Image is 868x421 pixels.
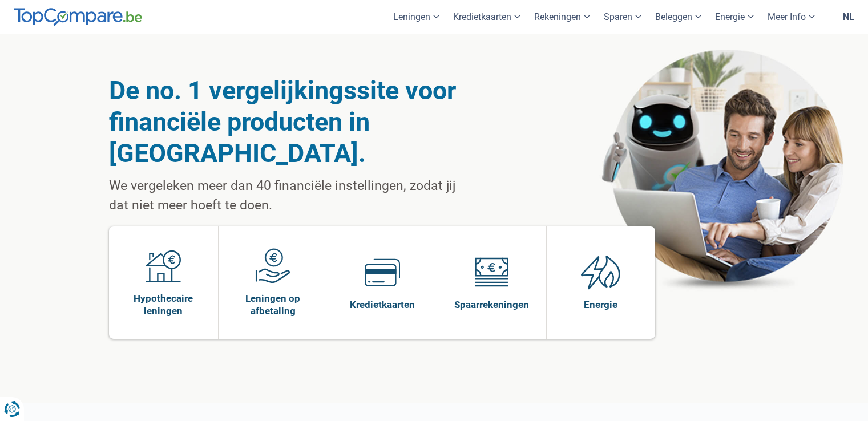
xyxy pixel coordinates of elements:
p: We vergeleken meer dan 40 financiële instellingen, zodat jij dat niet meer hoeft te doen. [109,176,467,215]
span: Leningen op afbetaling [224,292,322,317]
img: Energie [581,254,621,290]
a: Energie Energie [547,226,656,339]
span: Hypothecaire leningen [115,292,213,317]
a: Kredietkaarten Kredietkaarten [328,226,437,339]
a: Hypothecaire leningen Hypothecaire leningen [109,226,219,339]
img: Hypothecaire leningen [146,248,181,284]
img: Leningen op afbetaling [255,248,290,284]
span: Energie [584,298,617,311]
img: Kredietkaarten [365,254,400,290]
a: Leningen op afbetaling Leningen op afbetaling [219,226,328,339]
span: Spaarrekeningen [454,298,529,311]
img: TopCompare [14,8,142,26]
h1: De no. 1 vergelijkingssite voor financiële producten in [GEOGRAPHIC_DATA]. [109,75,467,169]
a: Spaarrekeningen Spaarrekeningen [437,226,546,339]
img: Spaarrekeningen [474,254,509,290]
span: Kredietkaarten [350,298,415,311]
